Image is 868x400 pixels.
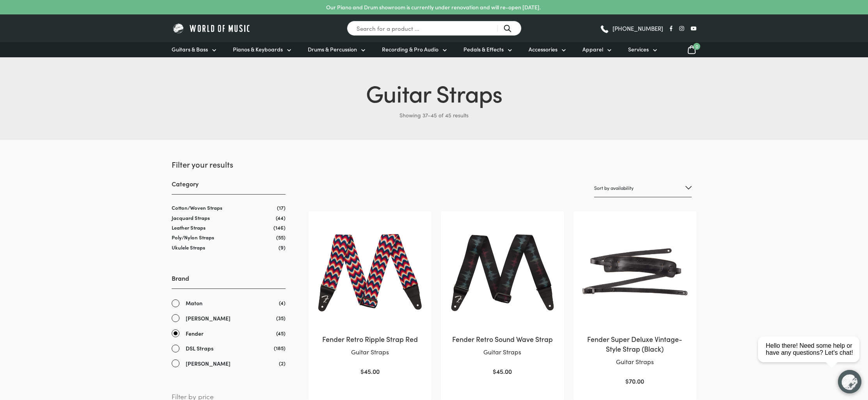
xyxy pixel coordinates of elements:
a: DSL Straps [172,344,286,353]
a: Leather Straps [172,224,206,231]
img: Fender Super Deluxe Vintage Style Strap Black [581,219,689,326]
a: Fender [172,329,286,338]
a: Cotton/Woven Straps [172,204,222,211]
a: [PHONE_NUMBER] [600,23,663,34]
h2: Filter your results [172,159,286,170]
span: (44) [276,214,286,221]
span: Maton [186,299,202,308]
h3: Brand [172,274,286,289]
div: Brand [172,274,286,368]
span: Apparel [582,45,603,53]
a: Fender Retro Ripple Strap RedGuitar Straps $45.00 [316,219,424,377]
span: Services [628,45,649,53]
h1: Guitar Straps [172,76,696,109]
span: (146) [273,224,286,231]
span: (45) [276,329,286,337]
span: Pianos & Keyboards [233,45,283,53]
p: Guitar Straps [449,347,556,357]
a: [PERSON_NAME] [172,359,286,368]
span: $ [625,377,629,385]
a: Poly/Nylon Straps [172,234,214,241]
span: (17) [277,204,286,211]
h2: Fender Super Deluxe Vintage-Style Strap (Black) [581,334,689,354]
bdi: 70.00 [625,377,644,385]
span: $ [360,367,364,375]
h2: Fender Retro Sound Wave Strap [449,334,556,344]
p: Our Piano and Drum showroom is currently under renovation and will re-open [DATE]. [326,3,541,11]
img: World of Music [172,22,252,34]
span: Pedals & Effects [463,45,504,53]
a: Ukulele Straps [172,244,205,251]
p: Guitar Straps [316,347,424,357]
span: Fender [186,329,204,338]
img: Fender Retro Sound Wave Strap [449,219,556,326]
input: Search for a product ... [347,21,522,36]
span: 0 [693,43,700,50]
a: Maton [172,299,286,308]
span: (185) [274,344,286,352]
span: (35) [276,314,286,322]
bdi: 45.00 [360,367,380,375]
span: (4) [279,299,286,307]
img: Fender Retro Ripple Strap Red [316,219,424,326]
span: [PERSON_NAME] [186,314,231,323]
select: Shop order [594,179,692,197]
span: Drums & Percussion [308,45,357,53]
p: Showing 37–45 of 45 results [172,109,696,121]
span: Guitars & Bass [172,45,208,53]
span: Accessories [529,45,557,53]
p: Guitar Straps [581,357,689,367]
span: [PERSON_NAME] [186,359,231,368]
a: [PERSON_NAME] [172,314,286,323]
bdi: 45.00 [493,367,512,375]
a: Fender Retro Sound Wave StrapGuitar Straps $45.00 [449,219,556,377]
a: Jacquard Straps [172,214,210,221]
span: Recording & Pro Audio [382,45,438,53]
a: Fender Super Deluxe Vintage-Style Strap (Black)Guitar Straps $70.00 [581,219,689,386]
span: DSL Straps [186,344,213,353]
span: [PHONE_NUMBER] [612,25,663,31]
span: $ [493,367,496,375]
span: (9) [279,244,286,251]
span: (55) [276,234,286,241]
span: (2) [279,359,286,367]
iframe: Chat with our support team [755,314,868,400]
h3: Category [172,179,286,195]
h2: Fender Retro Ripple Strap Red [316,334,424,344]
